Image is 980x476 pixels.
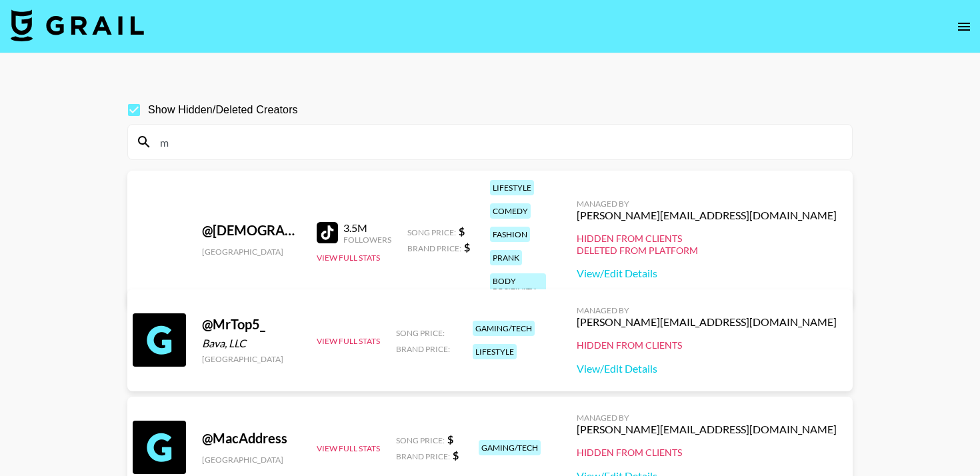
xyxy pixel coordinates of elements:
[577,447,837,459] div: Hidden from Clients
[202,455,301,465] div: [GEOGRAPHIC_DATA]
[407,227,456,237] span: Song Price:
[577,267,837,280] a: View/Edit Details
[317,336,380,346] button: View Full Stats
[148,102,298,118] span: Show Hidden/Deleted Creators
[202,316,301,333] div: @ MrTop5_
[202,337,301,350] div: Bava, LLC
[453,449,459,461] strong: $
[577,362,837,375] a: View/Edit Details
[951,13,977,40] button: open drawer
[317,443,380,453] button: View Full Stats
[343,221,391,235] div: 3.5M
[577,315,837,329] div: [PERSON_NAME][EMAIL_ADDRESS][DOMAIN_NAME]
[202,354,301,364] div: [GEOGRAPHIC_DATA]
[396,344,450,354] span: Brand Price:
[396,451,450,461] span: Brand Price:
[459,225,465,237] strong: $
[407,243,461,253] span: Brand Price:
[11,9,144,41] img: Grail Talent
[152,131,844,153] input: Search by User Name
[577,413,837,423] div: Managed By
[473,344,517,359] div: lifestyle
[202,247,301,257] div: [GEOGRAPHIC_DATA]
[343,235,391,245] div: Followers
[577,245,837,257] div: Deleted from Platform
[202,222,301,239] div: @ [DEMOGRAPHIC_DATA]
[473,321,535,336] div: gaming/tech
[396,328,445,338] span: Song Price:
[317,253,380,263] button: View Full Stats
[490,180,534,195] div: lifestyle
[447,433,453,445] strong: $
[396,435,445,445] span: Song Price:
[577,209,837,222] div: [PERSON_NAME][EMAIL_ADDRESS][DOMAIN_NAME]
[202,430,301,447] div: @ MacAddress
[490,250,522,265] div: prank
[577,233,837,245] div: Hidden from Clients
[490,227,530,242] div: fashion
[479,440,541,455] div: gaming/tech
[464,241,470,253] strong: $
[490,273,546,299] div: body positivity
[577,423,837,436] div: [PERSON_NAME][EMAIL_ADDRESS][DOMAIN_NAME]
[577,339,837,351] div: Hidden from Clients
[577,199,837,209] div: Managed By
[577,305,837,315] div: Managed By
[490,203,531,219] div: comedy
